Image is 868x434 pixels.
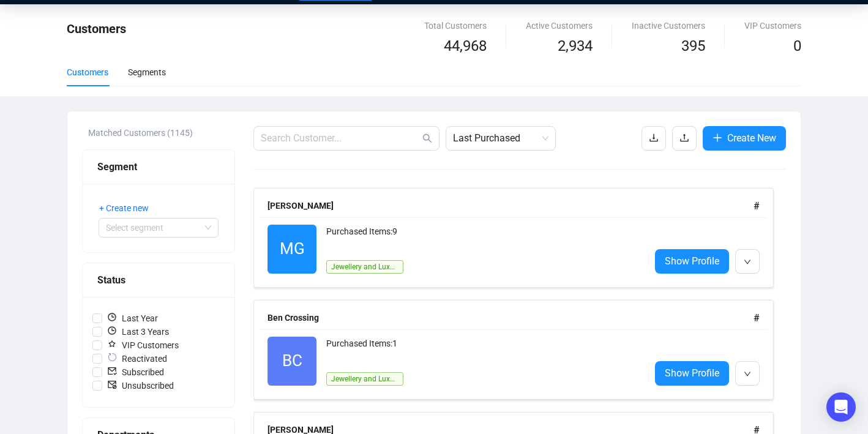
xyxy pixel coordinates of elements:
span: 0 [793,37,801,54]
button: + Create new [99,198,159,218]
div: Customers [67,65,108,79]
span: down [744,258,751,266]
div: Matched Customers (1145) [88,126,235,140]
a: Show Profile [655,249,729,274]
a: Show Profile [655,361,729,386]
span: upload [679,133,689,143]
span: Subscribed [102,365,169,379]
span: Jewellery and Luxury [326,260,403,274]
span: Unsubscribed [102,379,179,392]
span: plus [713,133,722,143]
div: Purchased Items: 1 [326,337,640,361]
span: # [754,312,760,324]
div: Segments [128,65,166,79]
span: Last 3 Years [102,325,174,339]
div: Purchased Items: 9 [326,225,640,249]
div: Total Customers [424,19,487,32]
span: search [422,133,432,143]
span: Last Year [102,312,163,325]
div: Ben Crossing [268,311,754,324]
div: Segment [97,159,220,174]
div: Open Intercom Messenger [826,392,856,422]
span: 395 [681,37,705,54]
div: VIP Customers [744,19,801,32]
span: download [649,133,659,143]
a: [PERSON_NAME]#MGPurchased Items:9Jewellery and LuxuryShow Profile [253,188,786,288]
span: Create New [727,130,776,146]
span: # [754,200,760,212]
div: Active Customers [526,19,593,32]
div: Status [97,272,220,288]
span: Show Profile [665,253,719,269]
span: + Create new [99,201,149,215]
span: 2,934 [558,35,593,58]
div: [PERSON_NAME] [268,199,754,212]
input: Search Customer... [261,131,420,146]
span: Last Purchased [453,127,548,150]
span: Reactivated [102,352,172,365]
div: Inactive Customers [632,19,705,32]
a: Ben Crossing#BCPurchased Items:1Jewellery and LuxuryShow Profile [253,300,786,400]
span: Show Profile [665,365,719,381]
button: Create New [703,126,786,151]
span: 44,968 [444,35,487,58]
span: down [744,370,751,378]
span: Customers [67,21,126,36]
span: Jewellery and Luxury [326,372,403,386]
span: BC [282,348,302,373]
span: VIP Customers [102,339,184,352]
span: MG [280,236,305,261]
